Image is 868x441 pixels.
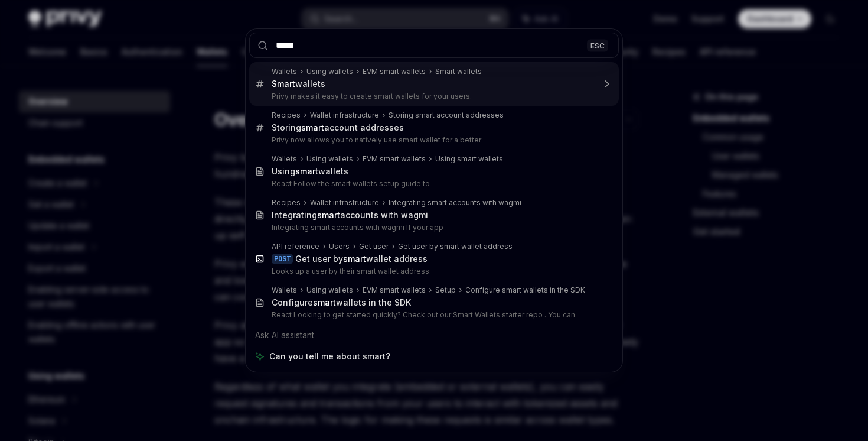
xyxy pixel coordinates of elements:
[389,198,521,207] div: Integrating smart accounts with wagmi
[398,242,513,251] div: Get user by smart wallet address
[313,297,336,307] b: smart
[301,122,324,132] b: smart
[272,67,297,76] div: Wallets
[272,79,325,89] div: wallets
[272,135,594,145] p: Privy now allows you to natively use smart wallet for a better
[435,286,456,295] div: Setup
[272,267,594,276] p: Looks up a user by their smart wallet address.
[272,286,297,295] div: Wallets
[363,154,426,164] div: EVM smart wallets
[272,179,594,189] p: React Follow the smart wallets setup guide to
[329,242,350,251] div: Users
[272,310,594,320] p: React Looking to get started quickly? Check out our Smart Wallets starter repo . You can
[363,286,426,295] div: EVM smart wallets
[272,297,411,308] div: Configure wallets in the SDK
[272,79,295,89] b: Smart
[272,122,404,133] div: Storing account addresses
[272,166,348,177] div: Using wallets
[295,166,318,176] b: smart
[317,210,340,220] b: smart
[272,92,594,101] p: Privy makes it easy to create smart wallets for your users.
[272,154,297,164] div: Wallets
[310,198,379,207] div: Wallet infrastructure
[465,286,585,295] div: Configure smart wallets in the SDK
[272,111,301,120] div: Recipes
[295,254,428,264] div: Get user by wallet address
[306,154,353,164] div: Using wallets
[435,67,482,76] div: Smart wallets
[343,254,366,264] b: smart
[435,154,503,164] div: Using smart wallets
[363,67,426,76] div: EVM smart wallets
[272,198,301,207] div: Recipes
[359,242,389,251] div: Get user
[272,242,319,251] div: API reference
[269,351,390,362] span: Can you tell me about smart?
[310,111,379,120] div: Wallet infrastructure
[389,111,504,120] div: Storing smart account addresses
[249,325,619,346] div: Ask AI assistant
[306,67,353,76] div: Using wallets
[272,210,428,220] div: Integrating accounts with wagmi
[306,286,353,295] div: Using wallets
[587,39,608,51] div: ESC
[272,223,594,232] p: Integrating smart accounts with wagmi If your app
[272,254,293,264] div: POST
